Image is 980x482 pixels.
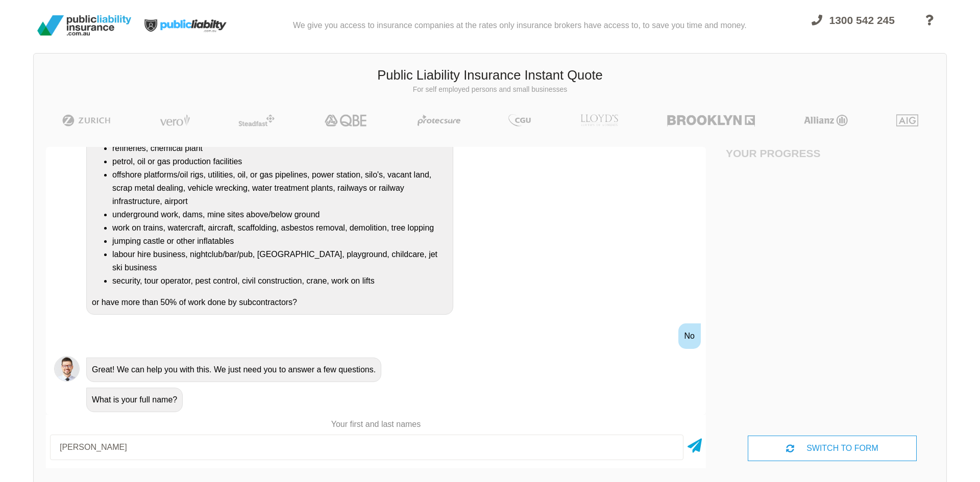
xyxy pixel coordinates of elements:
span: 1300 542 245 [829,14,895,26]
p: Your first and last names [46,419,706,430]
img: Zurich | Public Liability Insurance [58,114,115,126]
li: underground work, dams, mine sites above/below ground [112,208,448,221]
li: offshore platforms/oil rigs, utilities, oil, or gas pipelines, power station, silo's, vacant land... [112,168,448,208]
h4: Your Progress [726,147,832,160]
img: QBE | Public Liability Insurance [318,114,374,126]
img: Chatbot | PLI [54,356,80,382]
div: Great! We can help you with this. We just need you to answer a few questions. [86,358,381,382]
img: LLOYD's | Public Liability Insurance [575,114,624,126]
div: What is your full name? [86,388,183,412]
div: No [678,323,701,349]
li: work on trains, watercraft, aircraft, scaffolding, asbestos removal, demolition, tree lopping [112,221,448,235]
input: Your first and last names [50,435,683,460]
img: Brooklyn | Public Liability Insurance [663,114,758,126]
div: Do you undertake any work on or operate a business that is/has a: or have more than 50% of work d... [86,123,453,315]
div: SWITCH TO FORM [748,436,917,461]
img: AIG | Public Liability Insurance [892,114,922,126]
img: CGU | Public Liability Insurance [504,114,535,126]
img: Public Liability Insurance [33,11,135,40]
div: We give you access to insurance companies at the rates only insurance brokers have access to, to ... [293,4,747,47]
img: Steadfast | Public Liability Insurance [234,114,279,126]
img: Public Liability Insurance Light [135,4,237,47]
li: labour hire business, nightclub/bar/pub, [GEOGRAPHIC_DATA], playground, childcare, jet ski business [112,248,448,274]
a: 1300 542 245 [802,8,904,47]
h3: Public Liability Insurance Instant Quote [41,66,939,85]
p: For self employed persons and small businesses [41,85,939,95]
li: jumping castle or other inflatables [112,235,448,248]
img: Vero | Public Liability Insurance [155,114,194,126]
li: security, tour operator, pest control, civil construction, crane, work on lifts [112,274,448,288]
img: Allianz | Public Liability Insurance [799,114,853,126]
img: Protecsure | Public Liability Insurance [413,114,465,126]
li: refineries, chemical plant [112,142,448,155]
li: petrol, oil or gas production facilities [112,155,448,168]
